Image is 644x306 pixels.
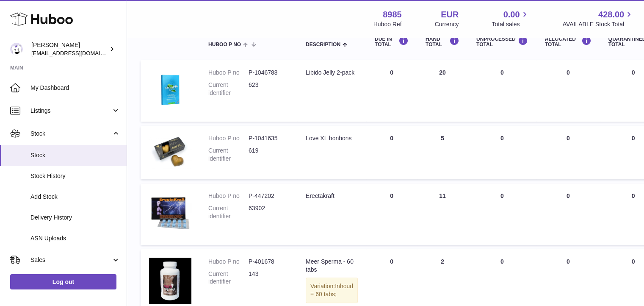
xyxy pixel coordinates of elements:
span: 0 [632,69,635,76]
span: 0 [632,135,635,142]
dt: Huboo P no [208,192,249,200]
span: ASN Uploads [30,234,120,242]
div: ON HAND Total [426,31,459,48]
td: 0 [536,126,600,179]
td: 5 [417,126,468,179]
td: 0 [366,60,417,122]
strong: EUR [441,9,459,20]
dd: 143 [249,270,289,286]
span: Stock History [30,172,120,180]
a: Log out [10,274,116,289]
dd: 63902 [249,204,289,220]
td: 0 [468,126,536,179]
td: 0 [468,184,536,245]
span: 0 [632,258,635,265]
span: [EMAIL_ADDRESS][DOMAIN_NAME] [31,50,124,56]
img: info@dehaanlifestyle.nl [10,43,23,56]
div: Libido Jelly 2-pack [306,69,358,77]
td: 0 [366,184,417,245]
span: Total sales [492,20,529,28]
span: Add Stock [30,193,120,201]
td: 0 [536,60,600,122]
dd: 623 [249,81,289,97]
div: Currency [435,20,459,28]
dt: Current identifier [208,204,249,220]
a: 0.00 Total sales [492,9,529,28]
dd: P-447202 [249,192,289,200]
div: DUE IN TOTAL [375,36,409,47]
span: Delivery History [30,214,120,222]
span: Listings [30,107,111,115]
img: product image [149,69,191,111]
span: 428.00 [598,9,624,20]
td: 0 [366,126,417,179]
dt: Huboo P no [208,258,249,266]
dt: Current identifier [208,81,249,97]
td: 0 [468,60,536,122]
td: 11 [417,184,468,245]
dd: P-1041635 [249,134,289,142]
div: Meer Sperma - 60 tabs [306,258,358,274]
a: 428.00 AVAILABLE Stock Total [562,9,634,28]
span: Stock [30,151,120,159]
dt: Huboo P no [208,69,249,77]
div: Variation: [306,278,358,303]
div: Huboo Ref [373,20,402,28]
dd: P-1046788 [249,69,289,77]
span: Sales [30,256,111,264]
img: product image [149,258,191,304]
dd: 619 [249,147,289,163]
td: 0 [536,184,600,245]
div: [PERSON_NAME] [31,41,108,57]
dt: Current identifier [208,147,249,163]
td: 20 [417,60,468,122]
span: Stock [30,130,111,138]
span: Description [306,42,340,47]
dt: Current identifier [208,270,249,286]
img: product image [149,134,191,169]
div: UNPROCESSED Total [476,36,528,47]
span: 0 [632,192,635,199]
span: My Dashboard [30,84,120,92]
strong: 8985 [383,9,402,20]
span: AVAILABLE Stock Total [562,20,634,28]
span: 0.00 [503,9,520,20]
span: Huboo P no [208,42,241,47]
div: Love XL bonbons [306,134,358,142]
dt: Huboo P no [208,134,249,142]
dd: P-401678 [249,258,289,266]
div: ALLOCATED Total [545,36,591,47]
div: Erectakraft [306,192,358,200]
img: product image [149,192,191,234]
